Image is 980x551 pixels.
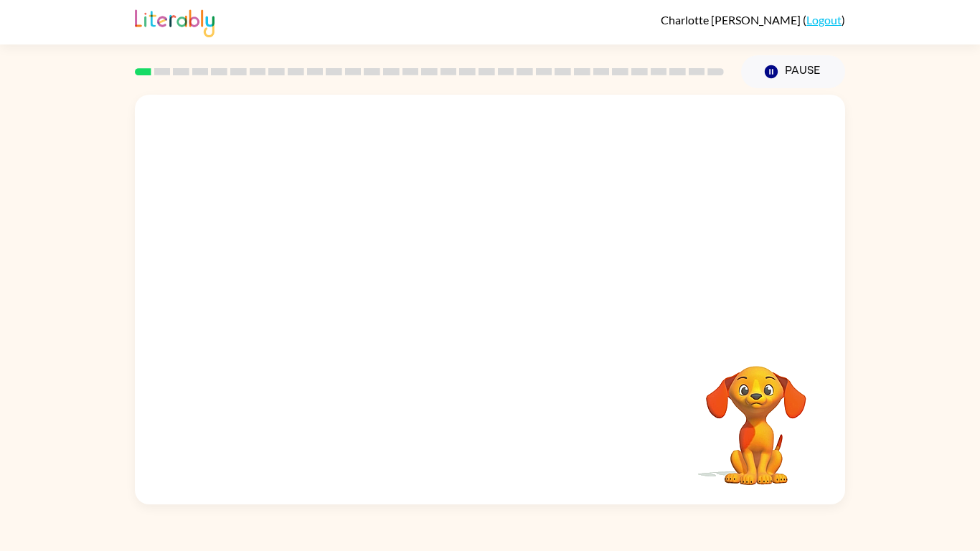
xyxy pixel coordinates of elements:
[741,55,845,88] button: Pause
[661,13,845,27] div: ( )
[661,13,803,27] span: Charlotte [PERSON_NAME]
[684,344,828,487] video: Your browser must support playing .mp4 files to use Literably. Please try using another browser.
[135,6,215,37] img: Literably
[806,13,842,27] a: Logout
